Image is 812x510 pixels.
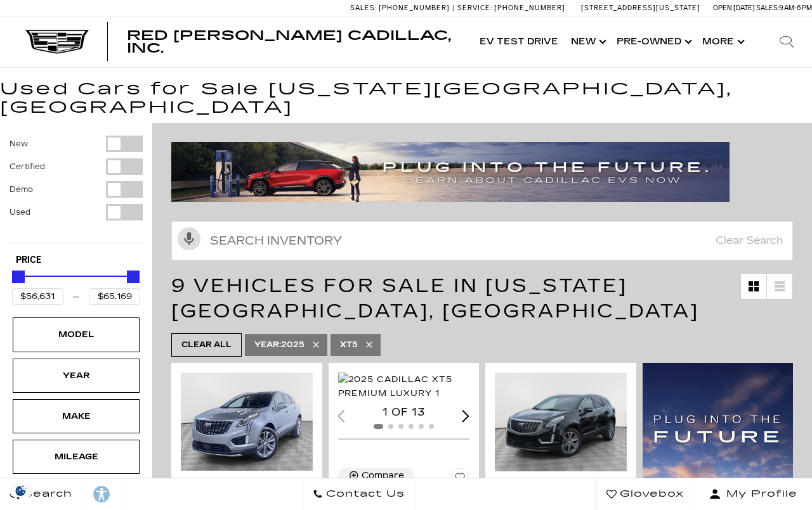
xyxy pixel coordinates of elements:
[721,485,797,503] span: My Profile
[779,4,812,12] span: 9 AM-6 PM
[596,478,694,510] a: Glovebox
[12,266,140,305] div: Price
[44,450,108,464] div: Mileage
[181,337,232,353] span: Clear All
[10,137,28,150] label: New
[581,4,700,12] a: [STREET_ADDRESS][US_STATE]
[10,183,33,196] label: Demo
[457,4,492,12] span: Service:
[340,337,358,353] span: XT5
[12,271,25,283] div: Minimum Price
[254,337,304,353] span: 2025
[756,4,779,12] span: Sales:
[338,373,470,400] img: 2025 Cadillac XT5 Premium Luxury 1
[350,4,377,12] span: Sales:
[254,340,281,349] span: Year :
[495,373,627,471] div: 1 / 2
[13,399,140,433] div: MakeMake
[181,373,313,471] div: 1 / 2
[323,485,405,503] span: Contact Us
[44,328,108,341] div: Model
[44,369,108,383] div: Year
[127,29,461,54] a: Red [PERSON_NAME] Cadillac, Inc.
[181,476,313,490] div: 1 of 48
[6,484,36,497] section: Click to Open Cookie Consent Modal
[338,468,414,484] button: Compare Vehicle
[696,16,749,67] button: More
[171,274,699,322] span: 9 Vehicles for Sale in [US_STATE][GEOGRAPHIC_DATA], [GEOGRAPHIC_DATA]
[12,288,63,305] input: Minimum
[10,206,30,219] label: Used
[13,317,140,352] div: ModelModel
[338,405,470,419] div: 1 of 13
[565,16,610,67] a: New
[303,478,415,510] a: Contact Us
[450,468,469,492] button: Save Vehicle
[453,4,568,11] a: Service: [PHONE_NUMBER]
[25,30,89,54] img: Cadillac Dark Logo with Cadillac White Text
[350,4,453,11] a: Sales: [PHONE_NUMBER]
[13,359,140,393] div: YearYear
[178,227,200,250] svg: Click to toggle on voice search
[713,4,755,12] span: Open [DATE]
[610,16,696,67] a: Pre-Owned
[495,476,627,490] div: 1 of 43
[462,410,469,422] div: Next slide
[13,440,140,474] div: MileageMileage
[495,373,627,471] img: 2025 Cadillac XT5 Premium Luxury 1
[127,28,451,56] span: Red [PERSON_NAME] Cadillac, Inc.
[10,160,45,173] label: Certified
[362,470,404,481] div: Compare
[20,485,72,503] span: Search
[10,136,143,243] div: Filter by Vehicle Type
[16,255,136,266] h5: Price
[127,271,140,283] div: Maximum Price
[494,4,565,12] span: [PHONE_NUMBER]
[171,142,730,201] img: ev-blog-post-banners4
[473,16,565,67] a: EV Test Drive
[617,485,684,503] span: Glovebox
[338,373,470,400] div: 1 / 2
[181,373,313,471] img: 2025 Cadillac XT5 Premium Luxury 1
[379,4,450,12] span: [PHONE_NUMBER]
[171,221,793,260] input: Search Inventory
[89,288,140,305] input: Maximum
[6,484,36,497] img: Opt-Out Icon
[44,409,108,423] div: Make
[694,478,812,510] button: Open user profile menu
